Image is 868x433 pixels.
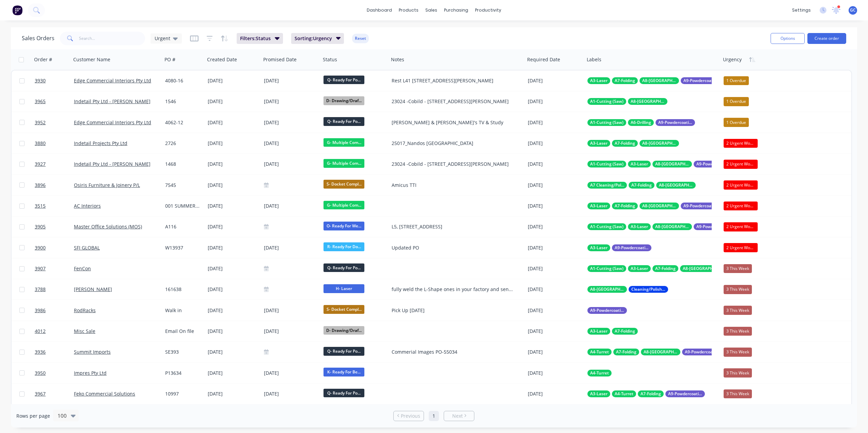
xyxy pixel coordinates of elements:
span: 3950 [35,370,46,376]
div: [DATE] [208,77,258,84]
span: R- Ready For Do... [323,242,364,251]
button: Filters:Status [237,33,283,44]
span: A4-Turret [590,370,609,376]
a: Next page [444,413,474,419]
button: Create order [807,33,846,44]
span: A9-Powdercoating [683,77,717,84]
div: [DATE] [208,203,258,209]
div: Email On file [165,328,201,335]
span: 3515 [35,203,46,209]
span: A4-Turret [615,390,633,397]
span: Sorting: Urgency [295,35,332,42]
span: K- Ready For Be... [323,368,364,376]
span: Q- Ready For Po... [323,117,364,126]
div: L5, [STREET_ADDRESS] [392,223,516,230]
div: [DATE] [208,370,258,376]
div: sales [422,5,441,15]
a: SFI GLOBAL [74,244,100,251]
span: D- Drawing/Draf... [323,326,364,335]
div: [DATE] [208,98,258,105]
div: 7545 [165,182,201,189]
span: A9-Powdercoating [590,307,624,314]
span: A7 Cleaning/Polishing [590,182,624,189]
a: 3880 [35,133,74,154]
span: Q- Ready For Po... [323,76,364,84]
span: A3-Laser [631,161,648,167]
div: Updated PO [392,244,516,251]
div: 10997 [165,390,201,397]
div: 1468 [165,161,201,167]
button: A1-Cutting (Saw)A3-LaserA8-[GEOGRAPHIC_DATA]A9-Powdercoating [587,161,733,167]
a: Edge Commercial Interiors Pty Ltd [74,119,151,126]
span: A8-[GEOGRAPHIC_DATA] [655,161,689,167]
span: A3-Laser [590,203,607,209]
a: FenCon [74,265,91,272]
div: W13937 [165,244,201,251]
div: PO # [164,56,175,63]
a: Previous page [394,413,424,419]
span: Previous [401,413,420,419]
span: A9-Powdercoating [696,161,730,167]
span: 3930 [35,77,46,84]
span: A9-Powdercoating [685,349,719,355]
a: 3936 [35,342,74,362]
h1: Sales Orders [22,35,54,42]
div: Status [323,56,337,63]
div: settings [789,5,814,15]
input: Search... [79,32,145,45]
span: A8-[GEOGRAPHIC_DATA] [590,286,624,293]
div: Customer Name [73,56,110,63]
div: 3 This Week [724,285,752,294]
span: Q- Ready For Po... [323,347,364,355]
div: Notes [391,56,404,63]
button: A7 Cleaning/PolishingA7-FoldingA8-[GEOGRAPHIC_DATA] [587,182,696,189]
div: 2 Urgent Works [724,139,758,148]
span: A3-Laser [590,328,607,335]
span: Q- Ready For Po... [323,389,364,397]
div: [DATE] [208,140,258,147]
span: 3788 [35,286,46,293]
div: [DATE] [528,307,582,314]
button: Sorting:Urgency [291,33,344,44]
a: 3952 [35,112,74,133]
span: A1-Cutting (Saw) [590,223,624,230]
span: Filters: Status [240,35,271,42]
div: [DATE] [528,182,582,189]
button: A3-LaserA7-FoldingA8-[GEOGRAPHIC_DATA] [587,140,679,147]
span: A8-[GEOGRAPHIC_DATA] [642,77,676,84]
span: G- Multiple Com... [323,138,364,147]
div: [DATE] [528,161,582,167]
div: [DATE] [264,97,318,106]
div: [DATE] [528,223,582,230]
span: 4012 [35,328,46,335]
span: A8-[GEOGRAPHIC_DATA] [631,98,665,105]
span: A4-Turret [590,349,609,355]
span: GC [850,7,856,13]
span: A8-[GEOGRAPHIC_DATA] [642,140,676,147]
a: 3515 [35,196,74,216]
div: Rest L41 [STREET_ADDRESS][PERSON_NAME] [392,77,516,84]
span: 3967 [35,390,46,397]
img: Factory [12,5,22,15]
div: [DATE] [528,265,582,272]
button: A3-LaserA9-Powdercoating [587,244,651,251]
button: A3-LaserA7-Folding [587,328,638,335]
div: Required Date [527,56,560,63]
span: 3986 [35,307,46,314]
span: A1-Cutting (Saw) [590,98,624,105]
span: Cleaning/Polishing [631,286,665,293]
div: [DATE] [264,327,318,336]
span: A7-Folding [615,328,635,335]
span: A9-Powdercoating [696,223,730,230]
span: O- Ready For We... [323,222,364,230]
a: 3927 [35,154,74,174]
div: [DATE] [264,118,318,127]
div: [DATE] [208,182,258,189]
a: Indetail Pty Ltd - [PERSON_NAME] [74,161,151,167]
a: 3896 [35,175,74,195]
div: [DATE] [528,390,582,397]
div: 161638 [165,286,201,293]
span: A1-Cutting (Saw) [590,119,624,126]
div: Promised Date [263,56,297,63]
div: [DATE] [264,77,318,85]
